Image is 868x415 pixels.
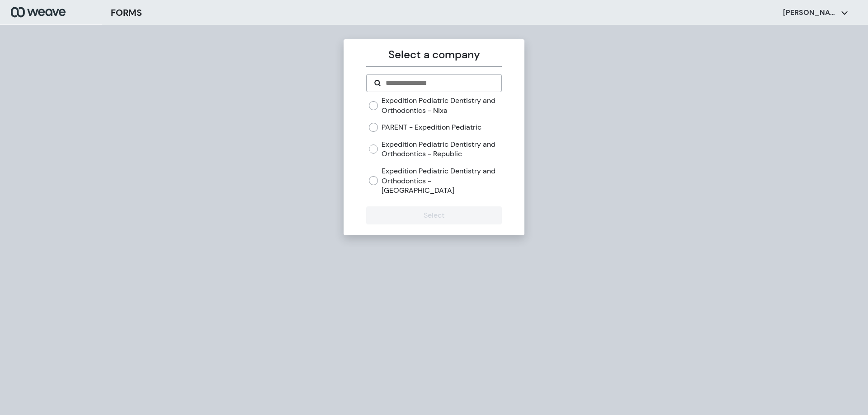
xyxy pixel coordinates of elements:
label: Expedition Pediatric Dentistry and Orthodontics - [GEOGRAPHIC_DATA] [382,166,501,196]
label: PARENT - Expedition Pediatric [382,122,481,132]
h3: FORMS [111,6,142,19]
input: Search [385,78,494,89]
label: Expedition Pediatric Dentistry and Orthodontics - Nixa [382,96,501,115]
label: Expedition Pediatric Dentistry and Orthodontics - Republic [382,140,501,159]
p: Select a company [366,47,501,63]
p: [PERSON_NAME] [783,8,837,18]
button: Select [366,206,501,224]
